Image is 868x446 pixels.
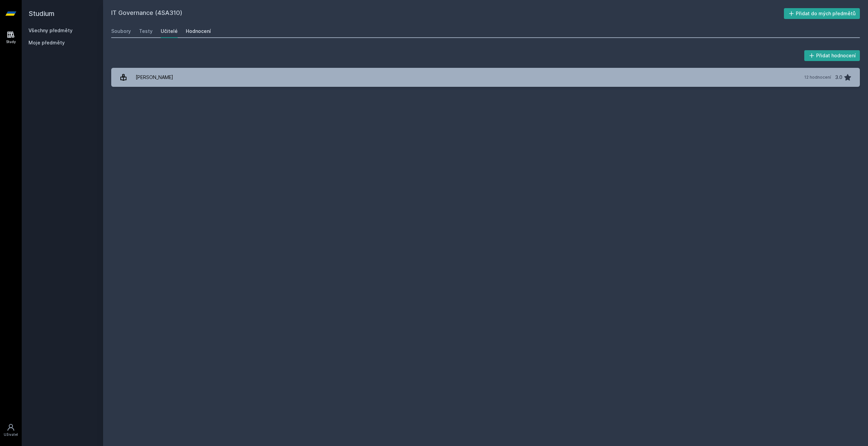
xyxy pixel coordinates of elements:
a: Soubory [111,24,131,38]
a: Hodnocení [186,24,211,38]
a: Study [1,27,20,48]
a: [PERSON_NAME] 12 hodnocení 3.0 [111,68,860,87]
span: Moje předměty [28,39,65,46]
div: Uživatel [4,432,18,437]
a: Učitelé [161,24,178,38]
a: Testy [139,24,153,38]
div: Hodnocení [186,28,211,35]
div: Soubory [111,28,131,35]
div: Study [6,39,16,44]
button: Přidat hodnocení [804,50,860,61]
div: Testy [139,28,153,35]
h2: IT Governance (4SA310) [111,8,784,19]
div: [PERSON_NAME] [136,71,173,84]
div: Učitelé [161,28,178,35]
div: 12 hodnocení [804,75,831,80]
a: Všechny předměty [28,27,73,33]
a: Uživatel [1,420,20,441]
div: 3.0 [835,71,842,84]
button: Přidat do mých předmětů [784,8,860,19]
